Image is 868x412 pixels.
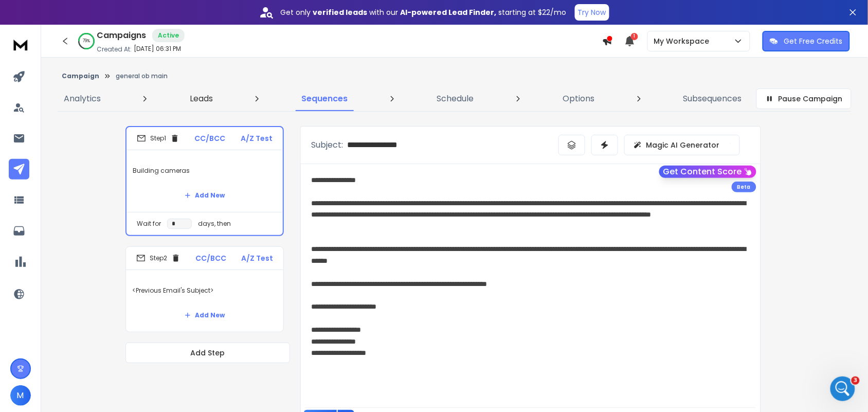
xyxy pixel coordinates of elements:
span: 3 [852,377,860,385]
button: Get Free Credits [763,31,850,51]
a: Leads [184,86,219,111]
a: Options [556,86,601,111]
div: Hi Maamnun, [16,130,160,140]
p: Analytics [64,93,101,105]
div: Maamnun says… [8,83,197,124]
button: Home [179,4,199,24]
a: Schedule [430,86,480,111]
p: Get Free Credits [784,36,843,46]
button: Magic AI Generator [624,135,740,155]
textarea: Message… [9,311,197,329]
div: Hi Maamnun, [16,23,160,33]
p: My Workspace [654,36,714,46]
div: Hey [16,248,160,258]
p: [DATE] 06:31 PM [134,45,181,53]
p: Building cameras [133,156,277,185]
div: Raj says… [8,242,197,308]
iframe: Intercom live chat [830,377,855,401]
div: [PERSON_NAME] • 2h ago [16,292,97,298]
p: Options [563,93,594,105]
div: There is no error to display but leads are not add in Campaign. [45,89,189,110]
div: Active [152,29,185,42]
button: Add New [176,185,233,206]
p: Try Now [578,7,606,17]
p: Leads [190,93,213,105]
p: Subsequences [683,93,742,105]
p: Active in the last 15m [50,13,123,23]
a: Subsequences [677,86,748,111]
button: Add Step [125,343,290,363]
p: CC/BCC [195,133,226,144]
button: Send a message… [176,329,193,345]
a: Analytics [58,86,107,111]
p: general ob main [116,72,168,80]
h1: Campaigns [97,29,146,42]
strong: AI-powered Lead Finder, [401,7,497,17]
p: A/Z Test [241,253,273,263]
div: 1_Million_...ds (1).csv [94,210,197,234]
div: 1_Million_...ds (1).csv [112,217,189,227]
div: Raj says… [8,17,197,83]
button: go back [7,4,26,24]
p: <Previous Email's Subject> [132,276,277,305]
img: logo [10,35,31,54]
button: Pause Campaign [756,88,852,109]
p: days, then [198,220,231,228]
h1: [PERSON_NAME] [50,5,117,13]
div: HeyCan you also share the name of the campaign?[PERSON_NAME] • 2h ago [8,242,169,290]
a: Sequences [296,86,354,111]
p: Wait for [137,220,161,228]
p: Sequences [302,93,348,105]
div: Can you also share the name of the campaign? [16,263,160,283]
li: Step2CC/BCCA/Z Test<Previous Email's Subject>Add New [125,246,284,332]
div: Thanks for reaching out. Can you please let me know what error you are facing while uploading leads? [16,39,160,69]
li: Step1CC/BCCA/Z TestBuilding camerasAdd NewWait fordays, then [125,126,284,236]
button: M [10,385,31,406]
button: Get Content Score [659,166,756,178]
a: 1_Million_...ds (1).csv [102,216,189,227]
button: Upload attachment [49,333,57,341]
button: Emoji picker [16,333,24,341]
div: Can you please share the file you’re trying to upload along with the name of the campaign you’re ... [16,146,160,196]
button: Try Now [575,4,609,21]
div: Maamnun says… [8,308,197,343]
div: Hi Maamnun,Can you please share the file you’re trying to upload along with the name of the campa... [8,124,169,202]
div: General OB main [119,308,197,331]
div: Beta [732,182,756,192]
p: Magic AI Generator [646,140,720,150]
p: CC/BCC [195,253,226,263]
button: Campaign [62,72,99,80]
button: Add New [176,305,233,326]
p: A/Z Test [241,133,273,144]
img: Profile image for Raj [29,6,46,22]
strong: verified leads [313,7,368,17]
div: There is no error to display but leads are not add in Campaign. [37,83,197,116]
div: Step 2 [136,254,180,263]
p: Subject: [311,139,343,151]
div: Maamnun says… [8,210,197,242]
div: Hi Maamnun,Thanks for reaching out. Can you please let me know what error you are facing while up... [8,17,169,75]
button: Gif picker [32,333,41,341]
p: Schedule [437,93,474,105]
p: Get only with our starting at $22/mo [281,7,567,17]
span: 1 [631,33,638,40]
div: Raj says… [8,124,197,210]
p: Created At: [97,45,132,53]
div: Step 1 [137,134,179,143]
p: 79 % [83,38,90,44]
